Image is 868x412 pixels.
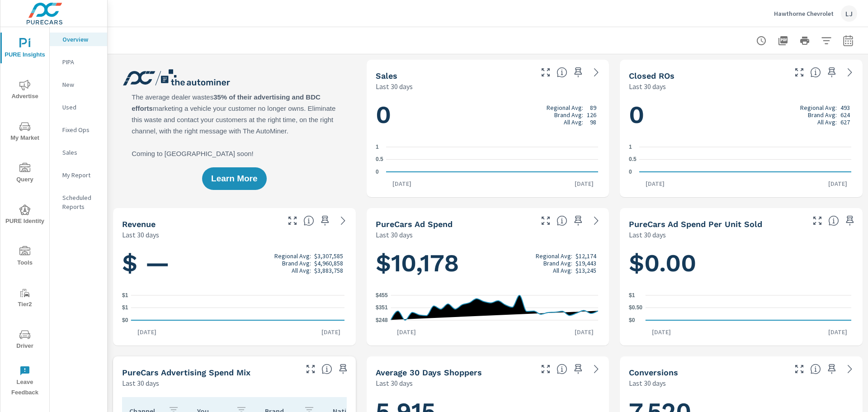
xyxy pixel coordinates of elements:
[629,229,666,240] p: Last 30 days
[629,219,762,229] h5: PureCars Ad Spend Per Unit Sold
[391,327,422,336] p: [DATE]
[3,329,47,351] span: Driver
[590,118,596,126] p: 98
[376,305,388,311] text: $351
[62,80,100,89] p: New
[568,179,600,188] p: [DATE]
[321,364,332,374] span: This table looks at how you compare to the amount of budget you spend per channel as opposed to y...
[376,219,453,229] h5: PureCars Ad Spend
[553,267,572,274] p: All Avg:
[568,327,600,336] p: [DATE]
[318,213,332,228] span: Save this to your personalized report
[376,368,482,377] h5: Average 30 Days Shoppers
[840,104,850,111] p: 493
[122,317,128,323] text: $0
[3,365,47,398] span: Leave Feedback
[3,80,47,102] span: Advertise
[629,81,666,92] p: Last 30 days
[386,179,418,188] p: [DATE]
[122,368,250,377] h5: PureCars Advertising Spend Mix
[538,65,553,80] button: Make Fullscreen
[822,327,854,336] p: [DATE]
[62,125,100,134] p: Fixed Ops
[808,111,837,118] p: Brand Avg:
[646,327,677,336] p: [DATE]
[810,364,821,374] span: The number of dealer-specified goals completed by a visitor. [Source: This data is provided by th...
[3,288,47,310] span: Tier2
[629,368,678,377] h5: Conversions
[840,118,850,126] p: 627
[314,260,343,267] p: $4,960,858
[639,179,671,188] p: [DATE]
[376,81,413,92] p: Last 30 days
[303,362,318,376] button: Make Fullscreen
[590,104,596,111] p: 89
[202,167,266,190] button: Learn More
[825,65,839,80] span: Save this to your personalized report
[800,104,837,111] p: Regional Avg:
[122,305,128,311] text: $1
[810,213,825,228] button: Make Fullscreen
[50,55,107,69] div: PIPA
[557,215,567,226] span: Total cost of media for all PureCars channels for the selected dealership group over the selected...
[62,35,100,44] p: Overview
[557,364,567,374] span: A rolling 30 day total of daily Shoppers on the dealership website, averaged over the selected da...
[376,378,413,388] p: Last 30 days
[50,191,107,213] div: Scheduled Reports
[589,362,604,376] a: See more details in report
[62,57,100,66] p: PIPA
[839,32,857,50] button: Select Date Range
[841,5,857,22] div: LJ
[822,179,854,188] p: [DATE]
[314,267,343,274] p: $3,883,758
[587,111,596,118] p: 126
[50,123,107,137] div: Fixed Ops
[336,213,350,228] a: See more details in report
[62,193,100,211] p: Scheduled Reports
[50,168,107,182] div: My Report
[843,362,857,376] a: See more details in report
[629,305,642,311] text: $0.50
[843,65,857,80] a: See more details in report
[62,103,100,112] p: Used
[376,248,600,279] h1: $10,178
[554,111,583,118] p: Brand Avg:
[376,156,383,163] text: 0.5
[285,213,300,228] button: Make Fullscreen
[538,362,553,376] button: Make Fullscreen
[792,65,807,80] button: Make Fullscreen
[629,317,635,323] text: $0
[629,169,632,175] text: 0
[564,118,583,126] p: All Avg:
[122,378,159,388] p: Last 30 days
[828,215,839,226] span: Average cost of advertising per each vehicle sold at the dealer over the selected date range. The...
[796,32,814,50] button: Print Report
[538,213,553,228] button: Make Fullscreen
[3,38,47,60] span: PURE Insights
[629,99,854,130] h1: 0
[774,32,792,50] button: "Export Report to PDF"
[376,169,379,175] text: 0
[376,71,397,81] h5: Sales
[840,111,850,118] p: 624
[3,121,47,143] span: My Market
[557,67,567,78] span: Number of vehicles sold by the dealership over the selected date range. [Source: This data is sou...
[131,327,163,336] p: [DATE]
[817,118,837,126] p: All Avg:
[571,65,585,80] span: Save this to your personalized report
[122,292,128,298] text: $1
[817,32,835,50] button: Apply Filters
[303,215,314,226] span: Total sales revenue over the selected date range. [Source: This data is sourced from the dealer’s...
[3,163,47,185] span: Query
[211,175,257,183] span: Learn More
[50,100,107,114] div: Used
[50,33,107,46] div: Overview
[810,67,821,78] span: Number of Repair Orders Closed by the selected dealership group over the selected time range. [So...
[576,267,596,274] p: $13,245
[571,213,585,228] span: Save this to your personalized report
[3,204,47,227] span: PURE Identity
[536,252,572,260] p: Regional Avg:
[122,248,347,279] h1: $ —
[629,144,632,150] text: 1
[122,229,159,240] p: Last 30 days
